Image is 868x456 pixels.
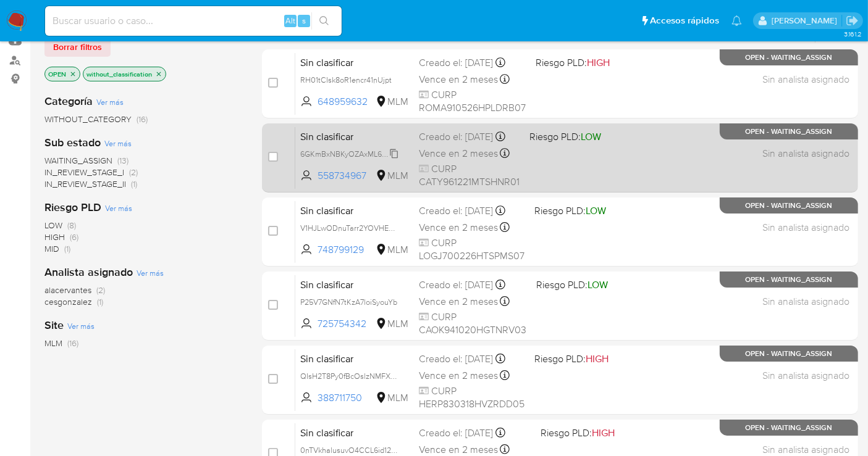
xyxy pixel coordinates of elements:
[846,14,859,27] a: Salir
[302,15,306,27] span: s
[650,14,719,27] span: Accesos rápidos
[285,15,295,27] span: Alt
[772,15,841,27] p: nancy.sanchezgarcia@mercadolibre.com.mx
[731,15,742,26] a: Notificaciones
[844,29,862,39] span: 3.161.2
[311,12,337,30] button: search-icon
[45,13,342,29] input: Buscar usuario o caso...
